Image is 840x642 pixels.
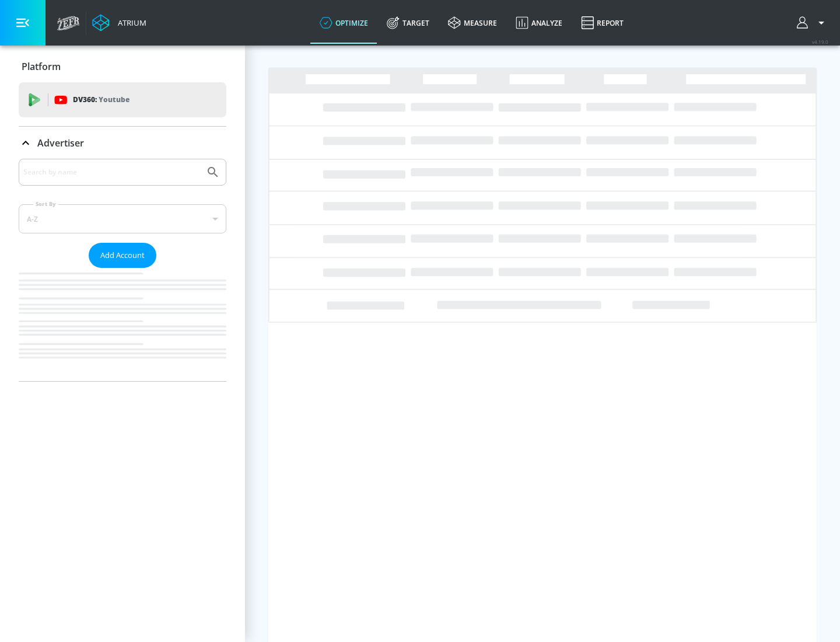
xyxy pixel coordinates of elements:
div: Platform [19,50,226,83]
input: Search by name [23,165,200,180]
a: Target [377,2,439,44]
p: Advertiser [37,137,84,149]
div: Advertiser [19,159,226,381]
div: DV360: Youtube [19,82,226,117]
span: Add Account [100,249,145,262]
a: Analyze [506,2,572,44]
a: measure [439,2,506,44]
p: DV360: [73,93,129,106]
a: Report [572,2,633,44]
div: Atrium [113,18,146,28]
p: Youtube [99,93,129,106]
p: Platform [22,60,61,73]
a: Atrium [92,14,146,32]
a: optimize [310,2,377,44]
nav: list of Advertiser [19,268,226,381]
label: Sort By [33,200,58,208]
div: Advertiser [19,127,226,159]
button: Add Account [89,243,156,268]
span: v 4.19.0 [812,39,828,45]
div: A-Z [19,204,226,233]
